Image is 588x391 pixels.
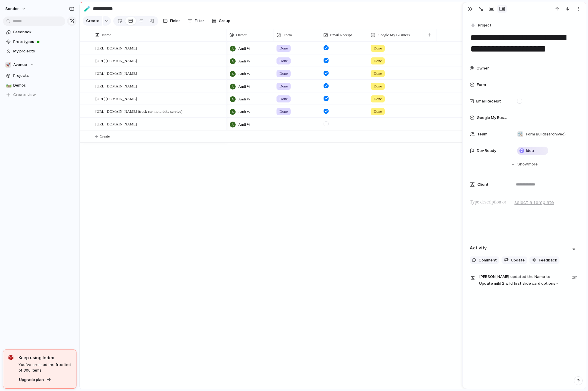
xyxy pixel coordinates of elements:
span: Create [86,18,99,24]
button: Create [83,16,102,26]
span: sonder [5,6,19,12]
button: Group [209,16,233,26]
span: Upgrade plan [19,377,44,383]
div: 🛠️ [517,131,523,137]
span: Name Update mild 2 wild first slide card options - [479,273,568,286]
span: Team [477,131,487,137]
span: Create view [13,92,36,98]
span: Feedback [13,29,74,35]
button: 🛤️ [5,82,11,88]
span: [URL][DOMAIN_NAME] [95,82,137,89]
div: 🚀 [5,62,11,68]
span: Audi W [238,109,250,115]
span: [URL][DOMAIN_NAME] [95,70,137,77]
span: Project [478,22,492,28]
span: Prototypes [13,39,74,45]
span: [URL][DOMAIN_NAME] [95,44,137,51]
a: My projects [3,47,76,56]
span: Comment [479,257,497,263]
span: Create [100,133,110,139]
button: Update [502,256,527,264]
span: select a template [514,199,554,206]
span: Done [374,45,382,51]
button: Feedback [529,256,559,264]
h2: Activity [470,245,487,251]
span: Done [374,71,382,77]
a: 🛤️Demos [3,81,76,90]
a: Prototypes [3,37,76,46]
span: [URL][DOMAIN_NAME] [95,120,137,127]
span: Owner [236,32,246,38]
span: Audi W [238,46,250,52]
span: Done [279,58,288,64]
span: [URL][DOMAIN_NAME] [95,95,137,102]
span: Client [477,182,489,188]
button: Create view [3,90,76,99]
span: Avenue [13,62,27,68]
span: Google My Business [378,32,410,38]
span: Audi W [238,96,250,102]
span: Fields [170,18,181,24]
span: Audi W [238,71,250,77]
div: 🧪 [84,5,90,13]
span: Done [279,96,288,102]
span: Done [279,45,288,51]
span: Audi W [238,84,250,90]
span: Group [219,18,230,24]
span: Idea [526,148,534,154]
span: Keep using Index [19,354,71,361]
span: Update [511,257,525,263]
span: Email Receipt [330,32,352,38]
span: Owner [477,65,489,71]
span: Done [279,109,288,115]
button: select a template [514,198,555,207]
span: Done [374,58,382,64]
span: [URL][DOMAIN_NAME] [95,57,137,64]
span: Done [374,109,382,115]
button: Upgrade plan [17,376,53,384]
span: My projects [13,48,74,54]
span: more [528,161,538,167]
span: Done [279,71,288,77]
button: 🧪 [82,4,92,14]
a: Feedback [3,28,76,37]
span: Demos [13,82,74,88]
button: Project [469,21,493,30]
span: You've crossed the free limit of 300 items [19,362,71,373]
span: Form [284,32,292,38]
span: to [546,274,550,280]
span: Feedback [539,257,557,263]
span: Audi W [238,58,250,64]
button: Fields [161,16,183,26]
span: updated the [510,274,534,280]
button: Showmore [470,159,579,170]
span: Audi W [238,122,250,127]
span: Done [374,96,382,102]
span: Done [374,83,382,89]
span: Email Receipt [476,98,501,104]
span: Google My Business [477,115,507,121]
span: Name [102,32,111,38]
span: 2m [572,273,579,280]
button: sonder [3,4,29,14]
span: Projects [13,73,74,79]
a: Projects [3,71,76,80]
span: Form Builds (archived) [526,132,566,136]
button: 🚀Avenue [3,60,76,69]
span: Done [279,83,288,89]
span: Show [517,161,528,167]
span: [URL][DOMAIN_NAME] (truck car motorbike service) [95,108,182,115]
div: 🛤️ [6,82,10,89]
span: Filter [195,18,204,24]
button: Comment [470,256,499,264]
span: Form [477,82,486,88]
span: Dev Ready [477,148,496,154]
button: Filter [185,16,206,26]
span: [PERSON_NAME] [479,274,509,280]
